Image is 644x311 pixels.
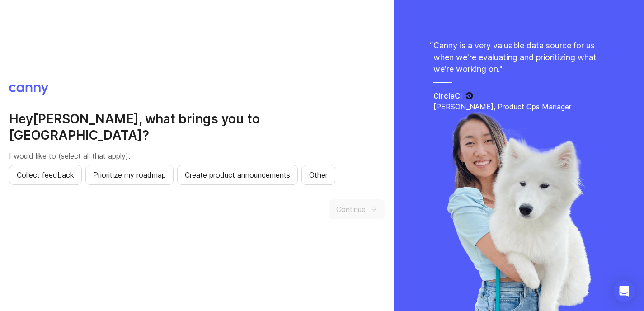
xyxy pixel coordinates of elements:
div: Open Intercom Messenger [613,280,635,302]
button: Create product announcements [177,165,298,185]
img: Canny logo [9,85,48,95]
p: [PERSON_NAME], Product Ops Manager [433,101,605,112]
span: Other [309,170,328,180]
button: Other [301,165,335,185]
span: Continue [336,204,366,215]
img: liya-429d2be8cea6414bfc71c507a98abbfa.webp [446,112,593,311]
span: Create product announcements [185,170,290,180]
h5: CircleCI [433,90,462,101]
span: Prioritize my roadmap [93,170,166,180]
img: CircleCI logo [465,92,473,99]
p: I would like to (select all that apply): [9,151,385,161]
h2: Hey [PERSON_NAME] , what brings you to [GEOGRAPHIC_DATA]? [9,111,385,143]
span: Collect feedback [17,170,74,180]
button: Prioritize my roadmap [85,165,174,185]
button: Collect feedback [9,165,82,185]
p: Canny is a very valuable data source for us when we're evaluating and prioritizing what we're wor... [433,40,605,75]
button: Continue [329,199,385,219]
